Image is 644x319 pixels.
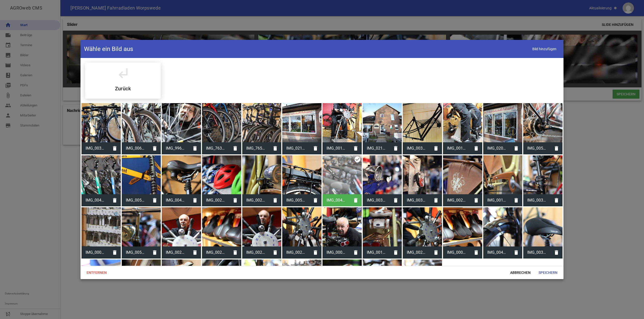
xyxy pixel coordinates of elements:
span: IMG_0020.JPG [282,246,309,259]
i: delete [430,194,442,206]
span: IMG_0019.JPG [443,142,470,155]
i: delete [430,142,442,154]
i: delete [550,246,562,259]
span: IMG_0012.JPG [483,194,510,207]
span: IMG_0036.JPG [403,142,430,155]
span: IMG_0035.JPG [523,246,550,259]
span: Abbrechen [506,268,535,277]
span: IMG_0004.JPG [323,246,350,259]
i: delete [470,142,482,154]
i: delete [390,142,402,154]
span: IMG_0057.JPG [122,194,149,207]
i: delete [309,194,321,206]
h5: Zurück [115,86,131,91]
span: IMG_0052.JPG [282,194,309,207]
span: IMG_0023.JPG [162,246,189,259]
i: delete [510,246,522,259]
i: delete [189,142,201,154]
i: delete [309,246,321,259]
span: IMG_0046.JPG [323,194,350,207]
i: delete [470,194,482,206]
i: delete [269,246,281,259]
span: IMG_0058.JPG [122,246,149,259]
span: IMG_0024.JPG [242,246,269,259]
span: Bild hinzufügen [529,44,560,54]
h4: Wähle ein Bild aus [84,45,133,53]
span: IMG_7650.JPG [242,142,269,155]
span: Speichern [535,268,561,277]
span: IMG_0044.JPG [82,194,109,207]
span: IMG_0033.JPG [82,142,109,155]
i: delete [149,194,161,206]
i: delete [550,194,562,206]
i: delete [269,142,281,154]
span: IMG_0037.JPG [523,194,550,207]
span: IMG_0201.JPG [483,142,510,155]
span: Entfernen [83,268,111,277]
span: IMG_9969.JPG [162,142,189,155]
span: IMG_0029.JPG [202,194,229,207]
i: delete [390,194,402,206]
i: delete [189,246,201,259]
span: IMG_0016.JPG [323,142,350,155]
span: IMG_0211.JPG [363,142,390,155]
i: subdirectory_arrow_left [116,66,130,80]
span: IMG_0008.JPG [443,246,470,259]
i: delete [109,194,121,206]
i: delete [430,246,442,259]
span: IMG_0031.JPG [363,194,390,207]
i: delete [550,142,562,154]
i: delete [510,142,522,154]
i: delete [109,246,121,259]
i: delete [470,246,482,259]
i: delete [350,142,362,154]
span: IMG_0006.JPG [82,246,109,259]
i: delete [149,142,161,154]
span: IMG_0053.JPG [523,142,550,155]
span: IMG_7635.JPG [202,142,229,155]
i: delete [229,194,241,206]
i: delete [109,142,121,154]
span: IMG_0013.JPG [363,246,390,259]
div: Gegeben [85,62,161,99]
span: IMG_0027.JPG [242,194,269,207]
i: delete [309,142,321,154]
span: IMG_0041.JPG [162,194,189,207]
span: IMG_0028.JPG [443,194,470,207]
span: IMG_0022.JPG [403,246,430,259]
span: IMG_0025.JPG [202,246,229,259]
i: delete [189,194,201,206]
i: delete [390,246,402,259]
span: IMG_0212.JPG [282,142,309,155]
i: delete [229,246,241,259]
span: IMG_0030.JPG [403,194,430,207]
i: delete [269,194,281,206]
span: IMG_0061.JPG [122,142,149,155]
span: IMG_0048.JPG [483,246,510,259]
i: delete [229,142,241,154]
i: delete [350,246,362,259]
i: delete [149,246,161,259]
i: delete [350,194,362,206]
i: delete [510,194,522,206]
